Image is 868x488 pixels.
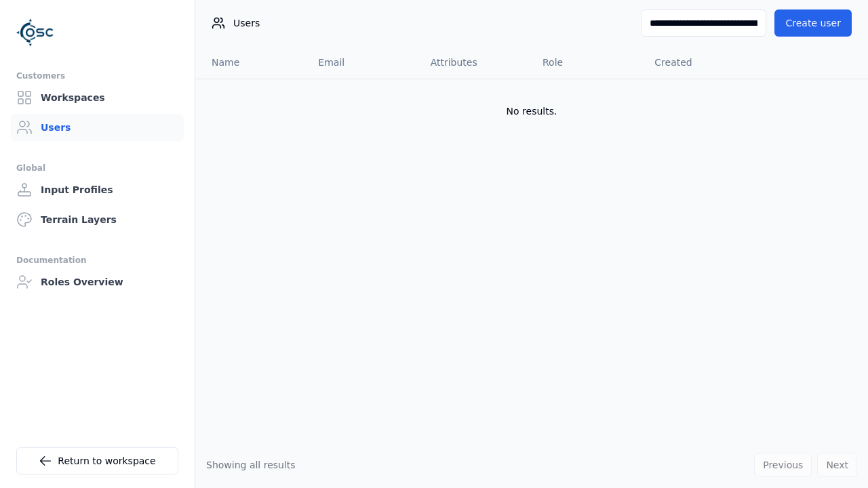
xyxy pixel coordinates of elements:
th: Email [307,46,419,79]
th: Attributes [420,46,532,79]
div: Global [16,160,178,176]
td: No results. [195,79,868,144]
a: Workspaces [11,84,184,111]
div: Customers [16,68,178,84]
a: Users [11,114,184,141]
span: Users [233,16,260,30]
span: Showing all results [206,460,296,470]
th: Name [195,46,307,79]
img: Logo [16,14,54,52]
th: Created [644,46,755,79]
a: Return to workspace [16,447,178,474]
button: Create user [774,9,852,37]
th: Role [532,46,644,79]
a: Terrain Layers [11,206,184,233]
div: Documentation [16,252,178,268]
a: Roles Overview [11,268,184,296]
a: Input Profiles [11,176,184,203]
